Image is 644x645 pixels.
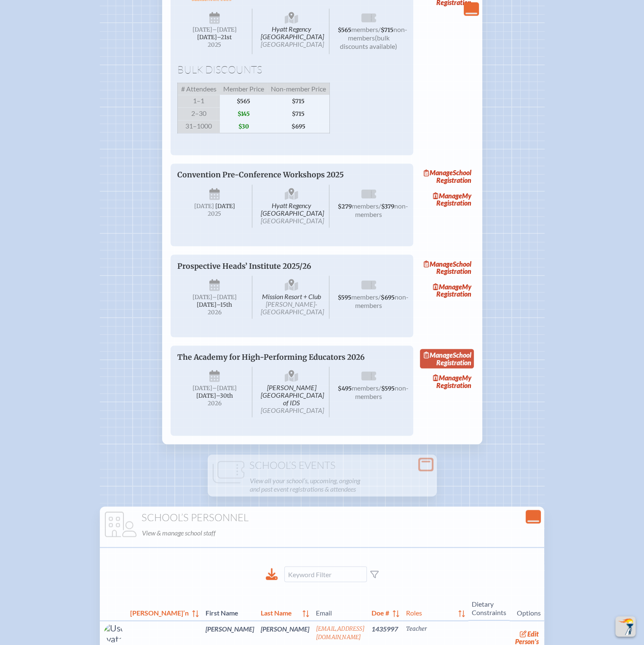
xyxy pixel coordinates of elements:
span: non-members [348,25,407,42]
span: The Academy for High-Performing Educators 2026 [177,352,365,361]
span: Convention Pre-Conference Workshops 2025 [177,170,344,179]
span: [PERSON_NAME]-[GEOGRAPHIC_DATA] [261,300,324,315]
span: Manage [424,260,453,268]
span: Prospective Heads’ Institute 2025/26 [177,261,311,270]
span: –[DATE] [212,293,237,300]
span: $715 [381,27,393,34]
span: $595 [338,294,351,301]
span: 2026 [184,309,246,315]
span: [DATE] [192,26,212,33]
p: View & manage school staff [142,527,540,538]
a: ManageSchool Registration [420,349,474,368]
span: Mission Resort + Club [254,276,329,319]
span: members [352,201,379,209]
span: $565 [220,95,267,107]
span: Doe # [371,607,389,617]
span: Hyatt Regency [GEOGRAPHIC_DATA] [254,185,329,227]
button: Scroll Top [615,616,636,637]
a: ManageMy Registration [420,372,474,391]
span: 1–1 [177,95,220,107]
img: To the top [617,618,634,635]
span: $715 [267,107,330,120]
span: –[DATE] [212,26,237,33]
span: Non-member Price [267,83,330,95]
span: 2026 [184,400,246,406]
span: members [351,292,378,300]
span: Manage [433,373,462,381]
span: (bulk discounts available) [340,34,397,50]
span: Member Price [220,83,267,95]
span: $279 [338,203,352,210]
span: / [379,383,381,391]
h1: Bulk Discounts [177,64,406,76]
span: –[DATE] [212,384,237,391]
span: Manage [424,169,453,177]
p: View all your school’s, upcoming, ongoing and past event registrations & attendees [250,474,432,495]
a: ManageMy Registration [420,280,474,300]
span: [PERSON_NAME][GEOGRAPHIC_DATA] of IDS [254,367,329,417]
span: Manage [433,282,462,290]
span: members [351,25,378,33]
span: 2025 [184,210,246,217]
div: Download to CSV [266,568,278,580]
span: $595 [381,385,395,392]
span: members [352,383,379,391]
span: edit [527,629,539,637]
span: Manage [424,351,453,359]
a: ManageMy Registration [420,189,474,209]
span: non-members [355,292,409,309]
span: [DATE]–⁠21st [197,34,232,41]
span: $145 [220,107,267,120]
span: $495 [338,385,352,392]
span: Hyatt Regency [GEOGRAPHIC_DATA] [254,8,329,54]
span: / [378,292,381,300]
h1: School’s Events [211,459,433,471]
span: / [379,201,381,209]
span: [DATE] [194,202,214,209]
span: Options [513,607,541,617]
h1: School’s Personnel [103,511,541,523]
span: non-members [355,383,409,400]
span: [DATE] [215,202,235,209]
span: $715 [267,95,330,107]
span: [DATE] [192,384,212,391]
span: 2025 [184,42,246,48]
span: Last Name [261,607,299,617]
span: Dietary Constraints [472,598,506,616]
span: [PERSON_NAME]’n [130,607,189,617]
span: $565 [338,27,351,34]
span: $695 [381,294,395,301]
span: # Attendees [177,83,220,95]
span: [GEOGRAPHIC_DATA] [261,406,324,414]
span: Email [316,607,365,617]
span: $695 [267,120,330,133]
span: [DATE] [192,293,212,300]
span: [DATE]–⁠15th [197,301,232,308]
span: / [378,25,381,33]
span: [DATE]–⁠30th [196,392,233,399]
span: $379 [381,203,394,210]
span: Manage [433,191,462,199]
span: non-members [355,201,408,218]
span: First Name [206,607,254,617]
a: [EMAIL_ADDRESS][DOMAIN_NAME] [316,625,365,640]
span: $30 [220,120,267,133]
span: 2–30 [177,107,220,120]
input: Keyword Filter [284,566,367,582]
span: 31–1000 [177,120,220,133]
img: User Avatar [101,622,126,645]
span: [GEOGRAPHIC_DATA] [261,216,324,224]
span: Roles [406,607,455,617]
span: [GEOGRAPHIC_DATA] [261,40,324,48]
a: ManageSchool Registration [420,258,474,277]
a: ManageSchool Registration [420,167,474,186]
